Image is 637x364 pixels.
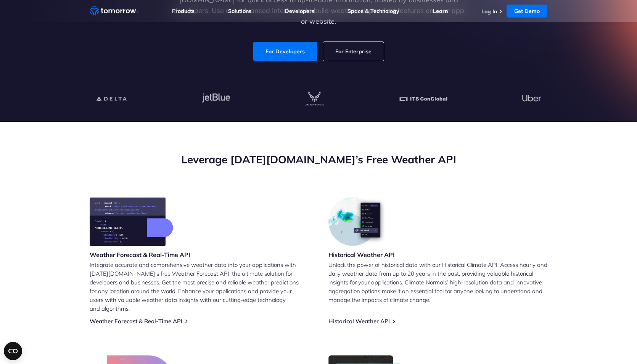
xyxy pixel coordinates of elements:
h2: Leverage [DATE][DOMAIN_NAME]’s Free Weather API [90,152,547,167]
a: Get Demo [507,5,547,18]
a: Developers [285,8,314,14]
p: Unlock the power of historical data with our Historical Climate API. Access hourly and daily weat... [328,260,547,304]
a: Space & Technology [347,8,399,14]
a: For Developers [253,42,317,61]
h3: Historical Weather API [328,251,395,259]
a: Log In [481,8,497,15]
a: Solutions [228,8,251,14]
a: Products [172,8,195,14]
button: Open CMP widget [4,342,22,360]
a: Weather Forecast & Real-Time API [90,318,182,325]
a: Historical Weather API [328,318,390,325]
p: Integrate accurate and comprehensive weather data into your applications with [DATE][DOMAIN_NAME]... [90,260,309,313]
h3: Weather Forecast & Real-Time API [90,251,190,259]
a: Learn [433,8,448,14]
a: Home link [90,5,139,17]
a: For Enterprise [323,42,384,61]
